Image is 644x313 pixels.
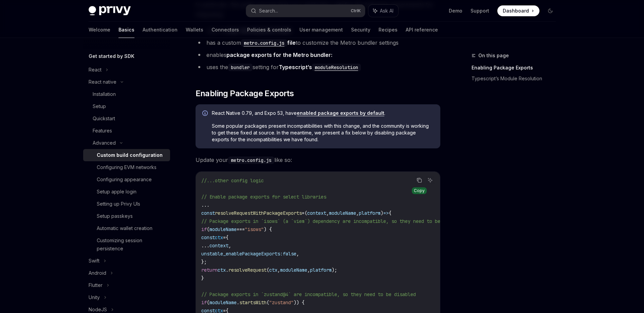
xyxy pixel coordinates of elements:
[209,243,228,249] span: context
[89,281,103,289] div: Flutter
[280,267,307,273] span: moduleName
[264,226,272,232] span: ) {
[209,226,237,232] span: moduleName
[380,7,393,14] span: Ask AI
[97,236,166,253] div: Customizing session persistence
[118,22,134,38] a: Basics
[196,62,440,72] li: uses the setting for
[379,22,398,38] a: Recipes
[201,243,209,249] span: ...
[247,22,291,38] a: Policies & controls
[202,110,209,117] svg: Info
[93,114,115,123] div: Quickstart
[389,210,391,216] span: {
[201,202,209,208] span: ...
[83,161,170,173] a: Configuring EVM networks
[307,210,326,216] span: context
[228,267,266,273] span: resolveRequest
[226,234,228,241] span: {
[83,100,170,112] a: Setup
[83,149,170,161] a: Custom build configuration
[97,175,152,184] div: Configuring appearance
[186,22,203,38] a: Wallets
[497,5,539,16] a: Dashboard
[215,234,223,241] span: ctx
[209,299,237,306] span: moduleName
[226,51,332,59] a: package exports for the Metro bundler:
[426,176,435,185] button: Ask AI
[471,7,489,14] a: Support
[83,173,170,186] a: Configuring appearance
[207,226,209,232] span: (
[279,64,361,70] a: Typescript’smoduleResolution
[93,127,112,135] div: Features
[545,5,556,16] button: Toggle dark mode
[415,176,424,185] button: Copy the contents from the code block
[201,194,326,200] span: // Enable package exports for select libraries
[201,259,207,265] span: };
[218,267,226,273] span: ctx
[305,210,307,216] span: (
[472,73,561,84] a: Typescript’s Module Resolution
[368,5,398,17] button: Ask AI
[196,88,294,99] span: Enabling Package Exports
[97,188,136,196] div: Setup apple login
[201,226,207,232] span: if
[83,88,170,100] a: Installation
[359,210,381,216] span: platform
[212,123,434,143] span: Some popular packages present incompatibilities with this change, and the community is working to...
[310,267,332,273] span: platform
[239,299,266,306] span: startsWith
[277,267,280,273] span: ,
[201,299,207,306] span: if
[97,212,133,220] div: Setup passkeys
[89,269,106,277] div: Android
[228,243,231,249] span: ,
[207,299,209,306] span: (
[201,275,204,281] span: }
[201,210,215,216] span: const
[237,299,239,306] span: .
[241,39,296,46] a: metro.config.jsfile
[356,210,359,216] span: ,
[412,187,427,194] div: Copy
[299,22,343,38] a: User management
[296,251,299,257] span: ,
[83,186,170,198] a: Setup apple login
[326,210,329,216] span: ,
[93,102,106,110] div: Setup
[83,125,170,137] a: Features
[294,299,305,306] span: )) {
[211,22,239,38] a: Connectors
[83,222,170,234] a: Automatic wallet creation
[201,234,215,241] span: const
[196,155,440,165] span: Update your like so:
[196,38,440,47] li: has a custom to customize the Metro bundler settings
[201,218,465,224] span: // Package exports in `isows` (a `viem`) dependency are incompatible, so they need to be disabled
[503,7,529,14] span: Dashboard
[383,210,389,216] span: =>
[201,178,264,184] span: //...other config logic
[269,267,277,273] span: ctx
[472,62,561,73] a: Enabling Package Exports
[245,226,264,232] span: "isows"
[297,110,384,116] a: enabled package exports by default
[406,22,438,38] a: API reference
[312,64,361,71] code: moduleResolution
[201,267,218,273] span: return
[266,299,269,306] span: (
[89,22,110,38] a: Welcome
[228,64,253,71] code: bundler
[83,234,170,255] a: Customizing session persistence
[212,110,434,117] span: React Native 0.79, and Expo 53, have .
[143,22,178,38] a: Authentication
[93,139,116,147] div: Advanced
[302,210,305,216] span: =
[381,210,383,216] span: )
[215,210,302,216] span: resolveRequestWithPackageExports
[83,112,170,125] a: Quickstart
[329,210,356,216] span: moduleName
[226,267,228,273] span: .
[201,251,283,257] span: unstable_enablePackageExports:
[83,210,170,222] a: Setup passkeys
